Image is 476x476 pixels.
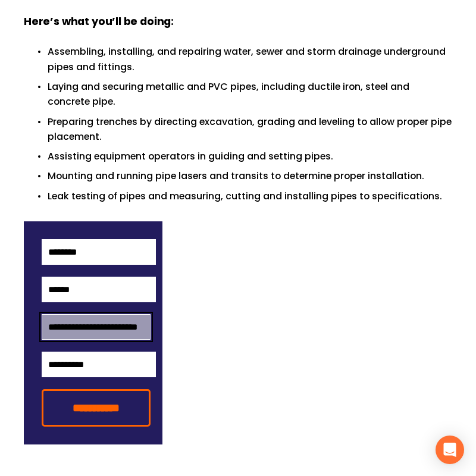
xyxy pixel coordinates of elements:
[48,114,452,145] p: Preparing trenches by directing excavation, grading and leveling to allow proper pipe placement.
[48,44,452,74] p: Assembling, installing, and repairing water, sewer and storm drainage underground pipes and fitti...
[48,79,452,109] p: Laying and securing metallic and PVC pipes, including ductile iron, steel and concrete pipe.
[48,149,452,164] p: Assisting equipment operators in guiding and setting pipes.
[48,189,452,203] p: Leak testing of pipes and measuring, cutting and installing pipes to specifications.
[24,13,174,32] strong: Here’s what you’ll be doing:
[48,168,452,183] p: Mounting and running pipe lasers and transits to determine proper installation.
[436,436,464,464] div: Open Intercom Messenger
